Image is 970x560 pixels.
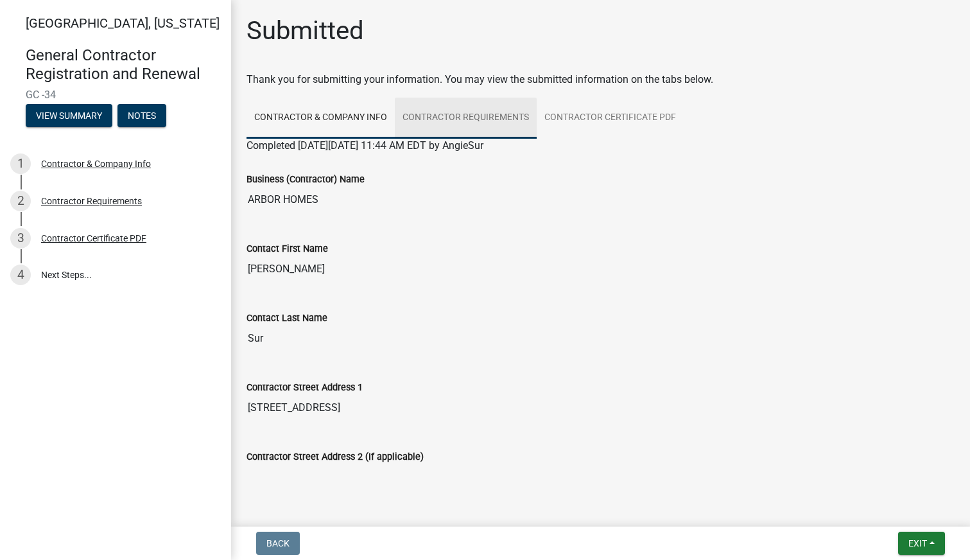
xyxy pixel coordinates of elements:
[247,139,483,152] span: Completed [DATE][DATE] 11:44 AM EDT by AngieSur
[247,175,365,184] label: Business (Contractor) Name
[247,453,424,462] label: Contractor Street Address 2 (If applicable)
[117,104,166,127] button: Notes
[41,159,151,168] div: Contractor & Company Info
[266,538,290,548] span: Back
[117,111,166,121] wm-modal-confirm: Notes
[256,532,300,555] button: Back
[10,153,31,174] div: 1
[10,228,31,249] div: 3
[247,72,955,87] div: Thank you for submitting your information. You may view the submitted information on the tabs below.
[898,532,945,555] button: Exit
[26,104,112,127] button: View Summary
[247,98,395,139] a: Contractor & Company Info
[26,89,205,101] span: GC -34
[41,234,146,243] div: Contractor Certificate PDF
[26,46,221,83] h4: General Contractor Registration and Renewal
[247,15,364,46] h1: Submitted
[41,197,142,206] div: Contractor Requirements
[537,98,684,139] a: Contractor Certificate PDF
[247,383,363,392] label: Contractor Street Address 1
[247,245,328,254] label: Contact First Name
[26,15,220,31] span: [GEOGRAPHIC_DATA], [US_STATE]
[10,191,31,211] div: 2
[26,111,112,121] wm-modal-confirm: Summary
[10,265,31,285] div: 4
[247,314,327,323] label: Contact Last Name
[908,538,927,548] span: Exit
[395,98,537,139] a: Contractor Requirements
